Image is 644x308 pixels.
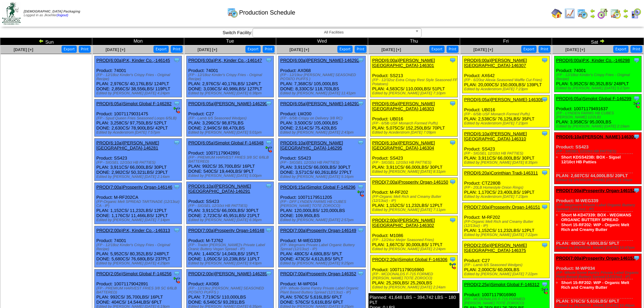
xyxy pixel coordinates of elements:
[556,256,635,261] a: PROD(7:00a)Prosperity Organ-146153
[276,38,368,45] td: Wed
[556,304,641,308] div: Edited by [PERSON_NAME] [DATE] 10:48pm
[464,151,549,156] div: (FP - SIGSEL 12/10ct HB PATTIES)
[372,101,435,111] a: PROD(6:05a)[PERSON_NAME][GEOGRAPHIC_DATA]-146303
[357,139,364,146] img: Tooltip
[449,57,456,64] img: Tooltip
[239,9,295,16] span: Production Schedule
[464,272,549,276] div: Edited by [PERSON_NAME] [DATE] 7:22pm
[561,213,631,222] a: Short M-KD47339: BOX - WEGMANS ORGANIC BUTTERY SPREAD
[280,175,365,179] div: Edited by [PERSON_NAME] [DATE] 5:16pm
[554,186,642,252] div: Product: M-WEG339 PLAN: 480CS / 4,680LBS / 5PLT
[464,220,549,228] div: (FP-Organic Melt Rich and Creamy Butter (12/13oz) - IP)
[541,130,548,137] img: Tooltip
[633,95,640,102] img: Tooltip
[372,78,457,86] div: (FP - 12/32oz Extra Crispy Rest Style Seasoned FF Potatoes)
[173,107,180,114] img: ediSmall.gif
[173,139,180,146] img: Tooltip
[96,116,182,120] div: (FP - Spud Queen Fries Seasoned Loops 6/5LB)
[96,101,172,106] a: PROD(6:05a)Simplot Global F-146282
[57,14,68,17] a: (logout)
[173,57,180,64] img: Tooltip
[541,204,548,210] img: Tooltip
[96,175,182,179] div: Edited by [PERSON_NAME] [DATE] 2:14am
[188,271,267,276] a: PROD(2:00p)[PERSON_NAME]-146289
[372,218,435,228] a: PROD(2:00p)[PERSON_NAME][GEOGRAPHIC_DATA]-146302
[357,190,364,197] img: ediSmall.gif
[541,281,548,288] img: Tooltip
[462,95,550,127] div: Product: UB016 PLAN: 2,538CS / 76,125LBS / 35PLT
[289,47,309,52] a: [DATE] [+]
[280,58,359,63] a: PROD(6:00a)[PERSON_NAME]-146292
[96,161,182,165] div: (FP - SIGSEL 12/10ct HB PATTIES)
[280,200,365,208] div: (FP - DFF LYNDEN FARMS HB CUBES [PERSON_NAME] TOTE ZOROCO)
[464,78,549,82] div: (FP - 6/20oz Alexia Seasoned Waffle Cut Fries)
[188,116,273,120] div: (FP - Lamb 6/5 Seasoned Wedges)
[96,243,182,251] div: (FP - 12/18oz Kinder's Crispy Fries - Original Recipe)
[565,47,585,52] a: [DATE] [+]
[371,216,458,253] div: Product: M1086 PLAN: 1,667CS / 30,000LBS / 17PLT
[265,270,272,277] img: Tooltip
[95,226,182,267] div: Product: 74001 PLAN: 5,952CS / 80,352LBS / 248PLT DONE: 5,680CS / 76,680LBS / 237PLT
[371,99,458,137] div: Product: UB016 PLAN: 5,075CS / 152,250LBS / 70PLT
[187,182,274,224] div: Product: SS423 PLAN: 3,911CS / 66,000LBS / 30PLT DONE: 2,723CS / 45,951LBS / 21PLT
[633,102,640,109] img: ediSmall.gif
[265,146,272,153] img: ediSmall.gif
[188,261,273,265] div: Edited by [PERSON_NAME] [DATE] 9:43pm
[280,140,343,150] a: PROD(6:10a)[PERSON_NAME][GEOGRAPHIC_DATA]-146295
[96,58,170,63] a: PROD(6:00a)P.K, Kinder Co.,-146145
[541,242,548,248] img: Tooltip
[577,8,588,19] img: calendarprod.gif
[551,8,562,19] img: home.gif
[561,222,629,232] a: Short 15-RF202: WIP - Organic Melt Rich and Creamy Butter
[372,272,457,280] div: (FP - MCDONALDS F-715 FORMED [PERSON_NAME] TOTE ZOROCO)
[96,261,182,265] div: Edited by [PERSON_NAME] [DATE] 4:29pm
[357,100,364,107] img: Tooltip
[96,200,182,208] div: (FP-Organic Melt SPREAD TARTINADE (12/13oz) CA - IP)
[79,46,91,53] button: Print
[92,38,184,45] td: Mon
[95,99,182,137] div: Product: 10071179031475 PLAN: 3,258CS / 97,750LBS / 52PLT DONE: 2,630CS / 78,900LBS / 42PLT
[597,8,608,19] img: calendarblend.gif
[613,46,628,53] button: Export
[24,10,80,17] span: Logged in as Jkoehler
[2,2,21,25] img: zoroco-logo-small.webp
[449,179,456,185] img: Tooltip
[265,183,272,189] img: Tooltip
[62,46,77,53] button: Export
[95,139,182,181] div: Product: SS423 PLAN: 3,911CS / 66,000LBS / 30PLT DONE: 2,982CS / 50,321LBS / 23PLT
[623,14,628,19] img: arrowright.gif
[188,73,273,81] div: (FP - 12/18oz Kinder's Crispy Fries - Original Recipe)
[187,226,274,267] div: Product: M-TJ762 PLAN: 1,440CS / 14,040LBS / 15PLT DONE: 1,050CS / 10,238LBS / 11PLT
[462,169,550,201] div: Product: CTZ280B PLAN: 1,170CS / 23,400LBS / 19PLT
[173,100,180,107] img: Tooltip
[280,116,365,120] div: (FP - 6/5lb Crispy on Delivery 3/8 RC)
[556,246,641,250] div: Edited by [PERSON_NAME] [DATE] 10:47pm
[561,155,621,164] a: Short KDSS423B: BOX - Sigsel 12/10ct HB Patties
[372,257,448,262] a: PROD(2:20p)Simplot Global F-146306
[173,277,180,284] img: ediSmall.gif
[263,46,275,53] button: Print
[541,57,548,64] img: Tooltip
[554,133,642,184] div: Product: SS423 PLAN: 2,607CS / 44,000LBS / 20PLT
[265,57,272,64] img: Tooltip
[610,8,621,19] img: calendarinout.gif
[371,56,458,97] div: Product: SS213 PLAN: 4,583CS / 110,000LBS / 51PLT
[372,180,448,185] a: PROD(7:00a)Prosperity Organ-146150
[590,8,595,14] img: arrowleft.gif
[188,218,273,222] div: Edited by [PERSON_NAME] [DATE] 6:36pm
[473,47,493,52] a: [DATE] [+]
[556,188,635,193] a: PROD(7:00a)Prosperity Organ-146152
[462,56,550,93] div: Product: AX642 PLAN: 20,000CS / 150,000LBS / 139PLT
[96,185,172,190] a: PROD(7:00a)Prosperity Organ-146146
[357,57,364,64] img: Tooltip
[630,46,642,53] button: Print
[337,46,353,53] button: Export
[188,174,273,178] div: Edited by [PERSON_NAME] [DATE] 5:00pm
[372,131,457,135] div: Edited by Acederstrom [DATE] 7:09pm
[381,47,401,52] a: [DATE] [+]
[556,73,641,81] div: (FP - 12/18oz Kinder's Crispy Fries - Original Recipe)
[556,178,641,182] div: Edited by [PERSON_NAME] [DATE] 2:19am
